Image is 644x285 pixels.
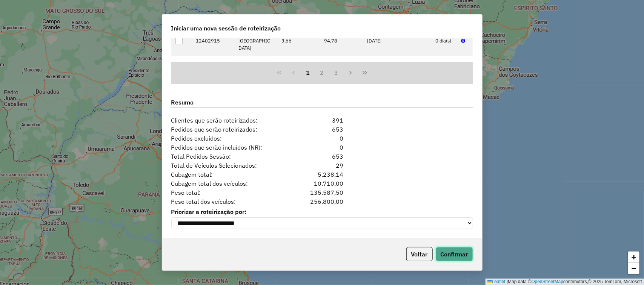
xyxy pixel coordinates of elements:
[235,26,278,56] td: 10059 - [GEOGRAPHIC_DATA]
[487,279,506,284] a: Leaflet
[167,125,296,134] span: Pedidos que serão roteirizados:
[296,143,348,152] div: 0
[296,125,348,134] div: 653
[315,65,329,80] button: 2
[436,247,473,261] button: Confirmar
[167,143,296,152] span: Pedidos que serão incluídos (NR):
[171,98,473,108] label: Resumo
[486,279,644,285] div: Map data © contributors,© 2025 TomTom, Microsoft
[296,134,348,143] div: 0
[363,26,432,56] td: [DATE]
[167,116,296,125] span: Clientes que serão roteirizados:
[167,188,296,197] span: Peso total:
[167,179,296,188] span: Cubagem total dos veículos:
[171,207,473,216] label: Priorizar a roteirização por:
[632,252,636,262] span: +
[167,161,296,170] span: Total de Veículos Selecionados:
[632,264,636,273] span: −
[296,179,348,188] div: 10.710,00
[296,170,348,179] div: 5.238,14
[432,26,457,56] td: 0 dia(s)
[277,26,320,56] td: 3,66
[192,56,235,78] td: 12403223
[296,197,348,206] div: 256.800,00
[628,263,639,274] a: Zoom out
[406,247,433,261] button: Voltar
[363,56,432,78] td: [DATE]
[358,65,372,80] button: Last Page
[167,197,296,206] span: Peso total dos veículos:
[277,56,320,78] td: 3,30
[507,279,508,284] span: |
[167,152,296,161] span: Total Pedidos Sessão:
[320,26,363,56] td: 94,78
[296,161,348,170] div: 29
[628,252,639,263] a: Zoom in
[296,188,348,197] div: 135.587,50
[167,134,296,143] span: Pedidos excluídos:
[192,26,235,56] td: 12402915
[343,65,358,80] button: Next Page
[296,116,348,125] div: 391
[301,65,315,80] button: 1
[171,24,281,33] span: Iniciar uma nova sessão de roteirização
[320,56,363,78] td: 83,80
[532,279,564,284] a: OpenStreetMap
[329,65,343,80] button: 3
[296,152,348,161] div: 653
[167,170,296,179] span: Cubagem total:
[432,56,457,78] td: 0 dia(s)
[235,56,278,78] td: 10060 - SKINA DO ESPETO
